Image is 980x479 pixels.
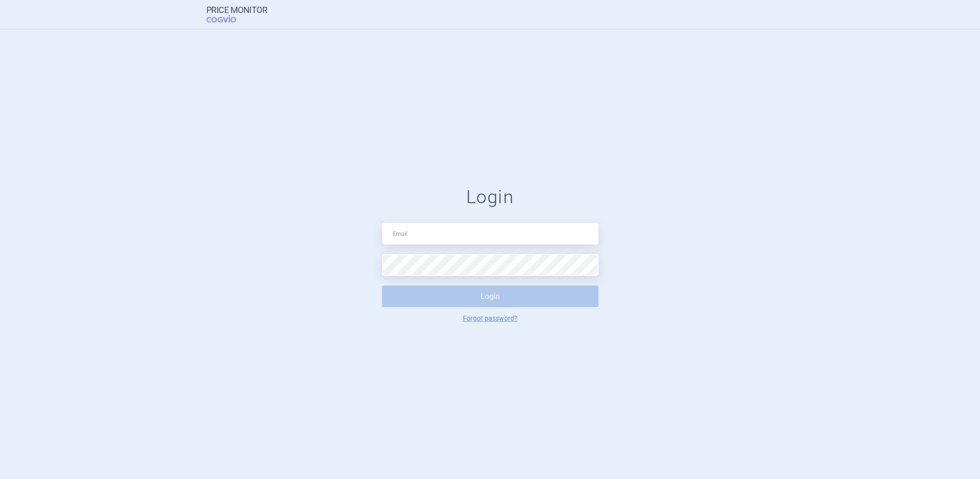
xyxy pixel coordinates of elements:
strong: Price Monitor [206,5,267,15]
button: Login [382,285,598,307]
a: Price MonitorCOGVIO [206,5,267,24]
a: Forgot password? [463,315,518,322]
h1: Login [382,186,598,208]
input: Email [382,223,598,245]
span: COGVIO [206,15,250,23]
